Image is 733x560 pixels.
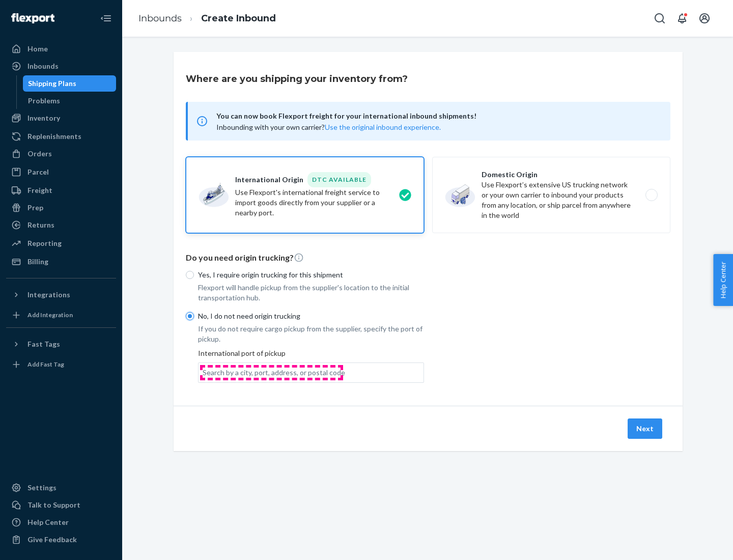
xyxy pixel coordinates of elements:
[27,44,48,54] div: Home
[6,307,116,323] a: Add Integration
[6,480,116,496] a: Settings
[6,200,116,216] a: Prep
[23,75,117,92] a: Shipping Plans
[198,324,424,344] p: If you do not require cargo pickup from the supplier, specify the port of pickup.
[27,483,57,493] div: Settings
[186,252,670,264] p: Do you need origin trucking?
[216,110,658,122] span: You can now book Flexport freight for your international inbound shipments!
[27,290,70,300] div: Integrations
[27,113,60,123] div: Inventory
[28,96,60,106] div: Problems
[6,235,116,251] a: Reporting
[138,13,182,24] a: Inbounds
[27,167,49,177] div: Parcel
[201,13,276,24] a: Create Inbound
[27,311,73,319] div: Add Integration
[6,164,116,180] a: Parcel
[27,535,77,545] div: Give Feedback
[325,122,441,132] button: Use the original inbound experience.
[28,78,76,89] div: Shipping Plans
[6,356,116,373] a: Add Fast Tag
[186,312,194,320] input: No, I do not need origin trucking
[27,61,59,71] div: Inbounds
[6,110,116,126] a: Inventory
[27,360,64,369] div: Add Fast Tag
[11,13,54,23] img: Flexport logo
[27,517,69,527] div: Help Center
[6,336,116,352] button: Fast Tags
[198,348,424,383] div: International port of pickup
[6,497,116,513] a: Talk to Support
[27,257,48,267] div: Billing
[198,283,424,303] p: Flexport will handle pickup from the supplier's location to the initial transportation hub.
[27,500,80,510] div: Talk to Support
[6,531,116,548] button: Give Feedback
[130,4,284,34] ol: breadcrumbs
[6,217,116,233] a: Returns
[27,185,52,195] div: Freight
[6,254,116,270] a: Billing
[27,339,60,349] div: Fast Tags
[198,311,424,321] p: No, I do not need origin trucking
[6,146,116,162] a: Orders
[216,123,441,131] span: Inbounding with your own carrier?
[203,368,345,378] div: Search by a city, port, address, or postal code
[27,220,54,230] div: Returns
[96,8,116,29] button: Close Navigation
[6,128,116,145] a: Replenishments
[6,182,116,199] a: Freight
[6,287,116,303] button: Integrations
[672,8,692,29] button: Open notifications
[198,270,424,280] p: Yes, I require origin trucking for this shipment
[27,203,43,213] div: Prep
[186,72,408,86] h3: Where are you shipping your inventory from?
[27,131,81,142] div: Replenishments
[6,41,116,57] a: Home
[23,93,117,109] a: Problems
[27,149,52,159] div: Orders
[27,238,62,248] div: Reporting
[650,8,670,29] button: Open Search Box
[6,58,116,74] a: Inbounds
[6,514,116,530] a: Help Center
[713,254,733,306] button: Help Center
[694,8,715,29] button: Open account menu
[628,418,662,439] button: Next
[186,271,194,279] input: Yes, I require origin trucking for this shipment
